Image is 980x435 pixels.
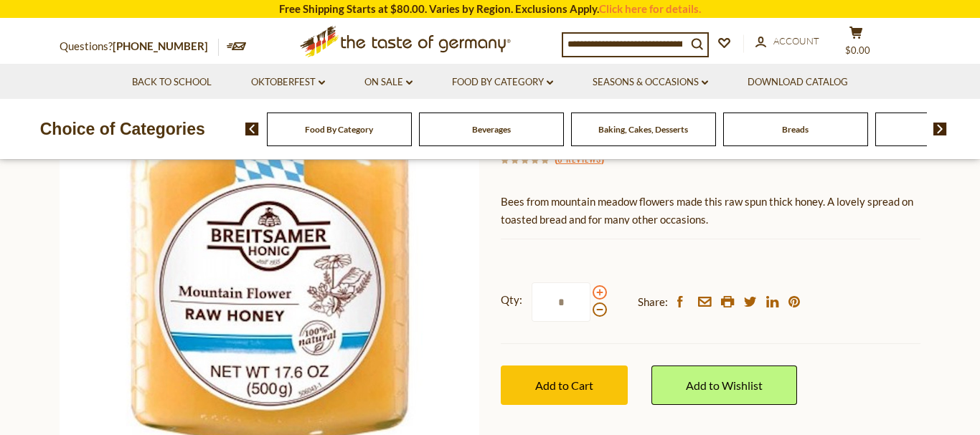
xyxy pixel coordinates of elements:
a: Beverages [472,124,511,135]
a: Seasons & Occasions [593,75,708,90]
a: Click here for details. [599,2,701,15]
strong: Qty: [501,291,522,309]
a: Oktoberfest [251,75,325,90]
a: Back to School [132,75,212,90]
span: ( ) [555,151,604,166]
a: Food By Category [305,124,373,135]
input: Qty: [532,282,590,322]
span: $0.00 [845,44,870,56]
a: Account [755,34,819,49]
span: Share: [638,293,668,311]
img: next arrow [933,123,947,135]
a: Breads [782,124,809,135]
img: previous arrow [245,123,259,135]
a: On Sale [364,75,413,90]
a: Add to Wishlist [651,365,797,405]
a: Food By Category [452,75,553,90]
a: Baking, Cakes, Desserts [598,124,688,135]
a: [PHONE_NUMBER] [113,39,208,52]
a: Download Catalog [748,75,848,90]
p: Questions? [60,37,219,56]
span: Account [773,35,819,47]
button: $0.00 [834,26,877,62]
p: Bees from mountain meadow flowers made this raw spun thick honey. A lovely spread on toasted brea... [501,193,920,229]
span: Add to Cart [535,378,593,392]
button: Add to Cart [501,365,628,405]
